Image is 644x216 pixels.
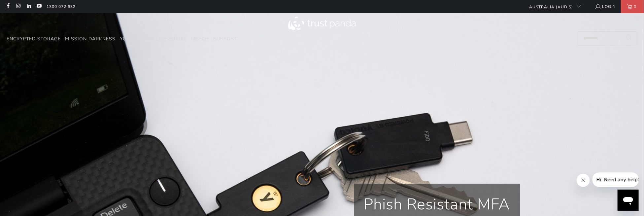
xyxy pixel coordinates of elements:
[7,31,237,47] nav: Translation missing: en.navigation.header.main_nav
[65,36,116,42] span: Mission Darkness
[4,5,48,10] span: Hi. Need any help?
[7,31,61,47] a: Encrypted Storage
[593,172,639,187] iframe: Vállalati üzenet
[26,4,31,9] a: Trust Panda Australia on LinkedIn
[47,3,76,10] a: 1300 072 632
[191,31,209,47] a: Merch
[595,3,616,10] a: Login
[152,36,187,42] span: Accessories
[213,31,237,47] a: Support
[618,190,639,211] iframe: Az üzenetküldési ablak megnyitására szolgáló gomb
[288,17,356,30] img: Trust Panda Australia
[152,31,187,47] a: Accessories
[120,31,148,47] summary: YubiKey
[120,36,141,42] span: YubiKey
[578,31,637,46] input: Search...
[15,4,21,9] a: Trust Panda Australia on Instagram
[5,4,11,9] a: Trust Panda Australia on Facebook
[621,31,637,46] button: Search
[65,31,116,47] a: Mission Darkness
[213,36,237,42] span: Support
[364,194,510,215] p: Phish Resistant MFA
[577,174,590,187] iframe: Üzenet bezárása
[36,4,42,9] a: Trust Panda Australia on YouTube
[191,36,209,42] span: Merch
[7,36,61,42] span: Encrypted Storage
